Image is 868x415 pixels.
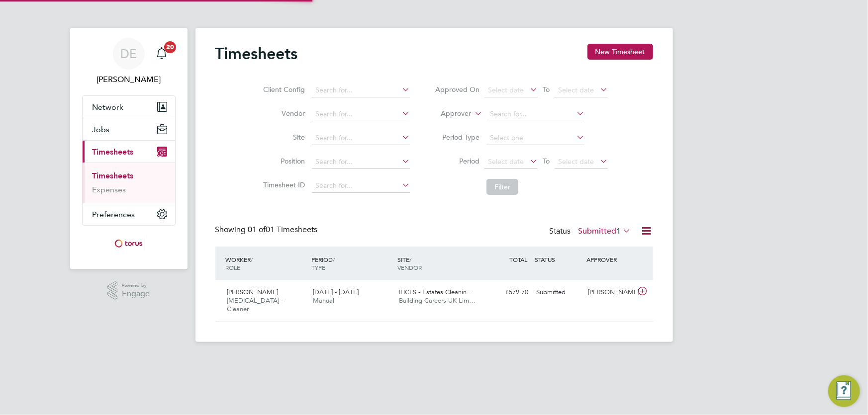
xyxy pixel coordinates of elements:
[533,284,584,301] div: Submitted
[83,163,175,203] div: Timesheets
[215,225,320,235] div: Showing
[260,85,305,94] label: Client Config
[152,38,172,70] a: 20
[120,47,137,60] span: DE
[579,226,631,236] label: Submitted
[488,157,524,166] span: Select date
[93,171,134,180] a: Timesheets
[486,107,584,121] input: Search for...
[164,41,176,53] span: 20
[312,107,410,121] input: Search for...
[309,250,395,276] div: PERIOD
[409,255,411,263] span: /
[312,155,410,169] input: Search for...
[311,263,325,271] span: TYPE
[587,44,653,60] button: New Timesheet
[83,118,175,140] button: Jobs
[93,185,126,194] a: Expenses
[435,85,480,94] label: Approved On
[313,288,359,296] span: [DATE] - [DATE]
[215,44,298,64] h2: Timesheets
[435,133,480,142] label: Period Type
[107,281,150,300] a: Powered byEngage
[481,284,533,301] div: £579.70
[83,203,175,225] button: Preferences
[111,236,146,251] img: torus-logo-retina.png
[83,96,175,118] button: Network
[312,179,410,193] input: Search for...
[70,28,188,269] nav: Main navigation
[226,263,241,271] span: ROLE
[550,225,633,239] div: Status
[486,131,584,145] input: Select one
[584,284,636,301] div: [PERSON_NAME]
[828,375,860,407] button: Engage Resource Center
[397,263,422,271] span: VENDOR
[333,255,335,263] span: /
[313,296,334,305] span: Manual
[312,131,410,145] input: Search for...
[435,157,480,166] label: Period
[227,288,279,296] span: [PERSON_NAME]
[399,296,476,305] span: Building Careers UK Lim…
[122,281,150,290] span: Powered by
[533,250,584,268] div: STATUS
[223,250,309,276] div: WORKER
[93,210,135,219] span: Preferences
[395,250,481,276] div: SITE
[510,255,528,263] span: TOTAL
[486,179,518,195] button: Filter
[260,180,305,189] label: Timesheet ID
[584,250,636,268] div: APPROVER
[312,83,410,97] input: Search for...
[260,133,305,142] label: Site
[260,157,305,166] label: Position
[488,85,524,94] span: Select date
[260,109,305,118] label: Vendor
[248,225,318,235] span: 01 Timesheets
[122,290,150,298] span: Engage
[93,147,134,157] span: Timesheets
[540,83,553,96] span: To
[540,155,553,167] span: To
[82,38,176,85] a: DE[PERSON_NAME]
[82,74,176,85] span: Danielle Ebden
[93,125,110,134] span: Jobs
[82,236,176,251] a: Go to home page
[227,296,284,313] span: [MEDICAL_DATA] - Cleaner
[83,141,175,163] button: Timesheets
[248,225,266,235] span: 01 of
[558,157,594,166] span: Select date
[558,85,594,94] span: Select date
[426,109,471,119] label: Approver
[251,255,253,263] span: /
[617,226,621,236] span: 1
[93,102,124,112] span: Network
[399,288,473,296] span: IHCLS - Estates Cleanin…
